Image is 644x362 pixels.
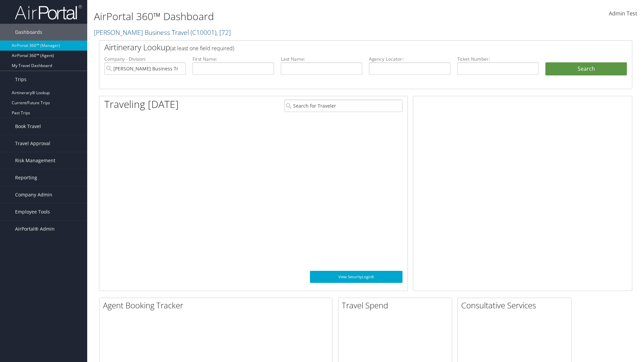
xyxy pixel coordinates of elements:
a: Admin Test [609,3,637,24]
span: Employee Tools [15,203,50,220]
label: Last Name: [281,56,362,62]
h2: Airtinerary Lookup [104,42,583,53]
img: airportal-logo.png [15,4,82,20]
span: , [ 72 ] [216,28,231,37]
a: View SecurityLogic® [310,271,402,283]
label: Agency Locator: [369,56,450,62]
span: Trips [15,71,26,88]
h1: Traveling [DATE] [104,97,179,111]
label: Company - Division: [104,56,186,62]
span: Travel Approval [15,135,50,152]
span: AirPortal® Admin [15,221,55,237]
h2: Travel Spend [342,300,452,311]
span: ( C10001 ) [191,28,216,37]
button: Search [545,62,627,76]
span: Company Admin [15,186,52,203]
span: Dashboards [15,24,42,41]
input: Search for Traveler [284,100,402,112]
label: First Name: [193,56,274,62]
span: Risk Management [15,152,55,169]
span: Reporting [15,169,37,186]
a: [PERSON_NAME] Business Travel [94,28,231,37]
span: Book Travel [15,118,41,135]
label: Ticket Number: [457,56,539,62]
h1: AirPortal 360™ Dashboard [94,9,456,23]
span: (at least one field required) [170,45,234,52]
h2: Agent Booking Tracker [103,300,332,311]
h2: Consultative Services [461,300,571,311]
span: Admin Test [609,10,637,17]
